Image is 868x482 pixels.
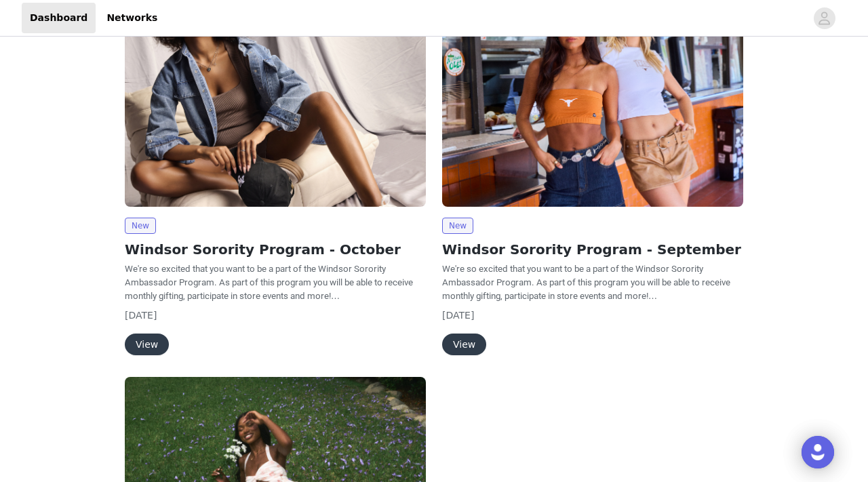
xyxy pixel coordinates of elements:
[125,239,426,260] h2: Windsor Sorority Program - October
[98,3,165,33] a: Networks
[442,239,743,260] h2: Windsor Sorority Program - September
[125,218,156,234] span: New
[22,3,96,33] a: Dashboard
[125,340,169,350] a: View
[442,310,474,321] span: [DATE]
[442,340,486,350] a: View
[125,264,413,301] span: We're so excited that you want to be a part of the Windsor Sorority Ambassador Program. As part o...
[802,436,834,468] div: Open Intercom Messenger
[125,334,169,355] button: View
[125,310,157,321] span: [DATE]
[442,264,730,301] span: We're so excited that you want to be a part of the Windsor Sorority Ambassador Program. As part o...
[442,334,486,355] button: View
[818,7,831,29] div: avatar
[442,218,473,234] span: New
